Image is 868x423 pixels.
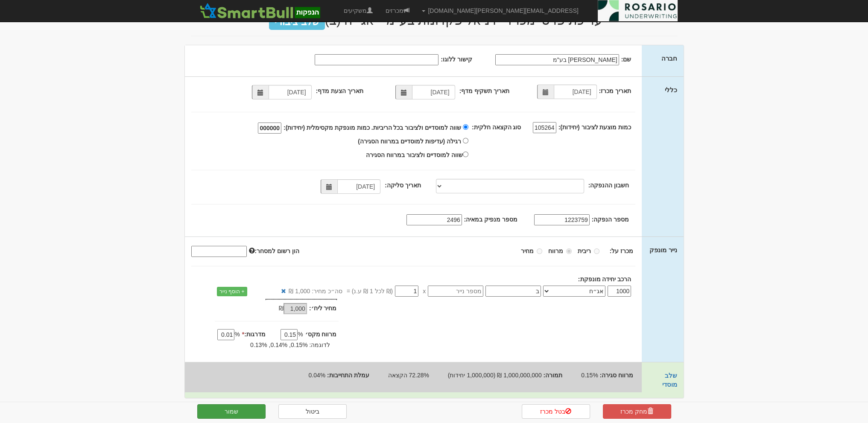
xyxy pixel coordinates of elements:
[269,15,325,30] span: שלב ציבורי
[608,286,631,297] input: כמות
[581,372,598,379] span: 0.15%
[309,304,337,312] label: מחיר ליח׳:
[249,247,299,255] label: הון רשום למסחר:
[578,276,631,283] strong: הרכב יחידה מונפקת:
[242,330,266,338] label: מדרגות:
[388,372,429,379] span: 72.28% הקצאה
[197,404,266,419] button: שמור
[662,372,677,388] a: שלב מוסדי
[441,55,472,64] label: קישור ללוגו:
[600,371,634,379] label: מרווח סגירה:
[250,341,330,348] span: לדוגמה: 0.15%, 0.14%, 0.13%
[243,304,309,314] div: ₪
[463,124,468,130] input: שווה למוסדיים ולציבור בכל הריביות. כמות מונפקת מקסימלית (יחידות):
[463,152,468,157] input: שווה למוסדיים ולציבור במרווח הסגירה
[358,138,461,145] span: רגילה (עדיפות למוסדיים במרווח הסגירה)
[661,54,677,63] label: חברה
[234,330,240,338] span: %
[395,286,418,297] input: מחיר *
[305,330,337,338] label: מרווח מקס׳
[278,404,347,419] a: ביטול
[592,215,629,224] label: מספר הנפקה:
[485,286,541,297] input: שם הסדרה
[385,181,421,190] label: תאריך סליקה:
[197,2,323,19] img: SmartBull Logo
[603,404,671,419] a: מחק מכרז
[522,404,590,419] a: בטל מכרז
[459,87,509,95] label: תאריך תשקיף מדף:
[428,286,483,297] input: מספר נייר
[558,123,631,131] label: כמות מוצעת לציבור (יחידות):
[327,371,369,379] label: עמלת התחייבות:
[366,152,463,158] span: שווה למוסדיים ולציבור במרווח הסגירה
[316,87,363,95] label: תאריך הצעת מדף:
[347,287,350,295] span: =
[350,287,393,295] span: (₪ לכל 1 ₪ ע.נ)
[298,330,303,338] span: %
[566,248,572,254] input: מרווח
[521,248,534,254] strong: מחיר
[543,371,562,379] label: תמורה:
[289,287,342,295] span: סה״כ מחיר: 1,000 ₪
[217,287,247,296] a: + הוסף נייר
[472,123,521,131] label: סוג הקצאה חלקית:
[548,248,563,254] strong: מרווח
[308,372,325,379] span: 0.04%
[610,248,634,254] strong: מכרז על:
[537,248,542,254] input: מחיר
[588,181,629,190] label: חשבון ההנפקה:
[423,287,426,295] span: x
[599,87,631,95] label: תאריך מכרז:
[258,123,281,134] input: שווה למוסדיים ולציבור בכל הריביות. כמות מונפקת מקסימלית (יחידות):
[463,138,468,143] input: רגילה (עדיפות למוסדיים במרווח הסגירה)
[594,248,599,254] input: ריבית
[448,372,542,379] span: 1,000,000,000 ₪ (1,000,000 יחידות)
[649,245,677,254] label: נייר מונפק
[464,215,517,224] label: מספר מנפיק במאיה:
[371,124,461,131] span: שווה למוסדיים ולציבור בכל הריביות.
[283,123,370,132] label: כמות מונפקת מקסימלית (יחידות):
[578,248,591,254] strong: ריבית
[665,85,677,94] label: כללי
[621,55,631,64] label: שם:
